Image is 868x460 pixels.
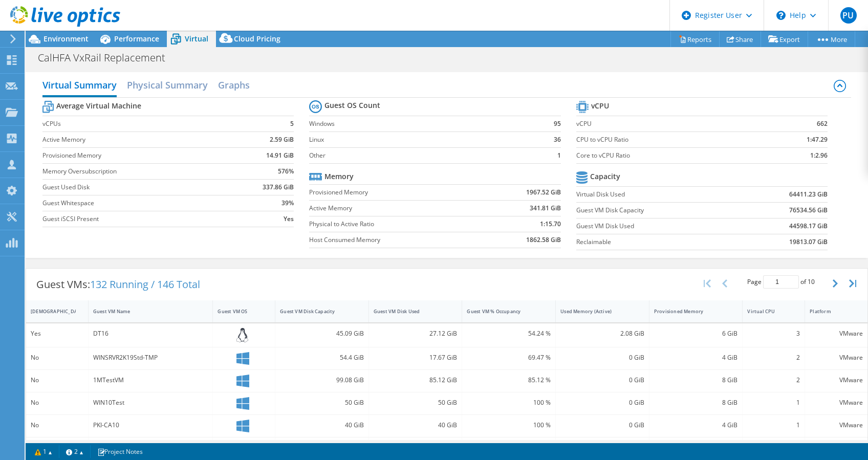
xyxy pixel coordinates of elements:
label: Active Memory [309,203,482,213]
div: VMware [810,375,863,386]
div: 8 GiB [654,397,738,408]
div: 40 GiB [280,420,364,431]
div: 54.24 % [467,328,551,339]
div: 1 [747,397,800,408]
div: 1MTestVM [93,375,208,386]
b: 19813.07 GiB [789,237,828,247]
div: 54.4 GiB [280,352,364,363]
label: vCPUs [42,119,234,129]
div: 8 GiB [654,375,738,386]
div: Guest VM OS [218,308,258,315]
div: 2.08 GiB [560,328,644,339]
label: Guest Used Disk [42,182,234,192]
div: 6 GiB [654,328,738,339]
h1: CalHFA VxRail Replacement [33,52,181,63]
div: WINSRVR2K19Std-TMP [93,352,208,363]
b: 44598.17 GiB [789,221,828,231]
div: PKI-CA10 [93,420,208,431]
span: Cloud Pricing [234,34,280,43]
div: Used Memory (Active) [560,308,632,315]
div: 0 GiB [560,375,644,386]
b: 1:15.70 [540,219,561,229]
b: 2.59 GiB [270,135,294,145]
b: Guest OS Count [324,100,380,111]
label: Active Memory [42,135,234,145]
div: No [31,375,83,386]
b: 1 [557,150,561,161]
label: Reclaimable [576,237,741,247]
span: 10 [808,277,815,286]
div: 99.08 GiB [280,375,364,386]
div: 40 GiB [374,420,458,431]
div: Platform [810,308,851,315]
input: jump to page [763,275,799,289]
label: Windows [309,119,537,129]
div: 100 % [467,397,551,408]
b: 14.91 GiB [266,150,294,161]
div: 27.12 GiB [374,328,458,339]
label: Provisioned Memory [42,150,234,161]
span: 132 Running / 146 Total [90,277,200,291]
b: 76534.56 GiB [789,205,828,215]
label: Guest VM Disk Capacity [576,205,741,215]
b: Capacity [590,171,620,182]
label: CPU to vCPU Ratio [576,135,762,145]
div: VMware [810,352,863,363]
div: Provisioned Memory [654,308,726,315]
div: 2 [747,352,800,363]
b: 337.86 GiB [263,182,294,192]
div: WIN10Test [93,397,208,408]
b: vCPU [591,101,609,111]
label: Guest VM Disk Used [576,221,741,231]
div: No [31,420,83,431]
a: Project Notes [90,445,150,458]
b: 5 [290,119,294,129]
a: 1 [28,445,59,458]
label: Host Consumed Memory [309,235,482,245]
label: Provisioned Memory [309,187,482,198]
div: 0 GiB [560,397,644,408]
div: 17.67 GiB [374,352,458,363]
div: No [31,352,83,363]
b: 662 [817,119,828,129]
label: vCPU [576,119,762,129]
div: Guest VM Name [93,308,196,315]
div: Guest VM % Occupancy [467,308,538,315]
label: Linux [309,135,537,145]
div: 0 GiB [560,420,644,431]
div: 45.09 GiB [280,328,364,339]
label: Guest Whitespace [42,198,234,208]
b: Average Virtual Machine [56,101,141,111]
b: 36 [554,135,561,145]
b: 1967.52 GiB [526,187,561,198]
a: 2 [59,445,91,458]
div: 4 GiB [654,420,738,431]
div: No [31,397,83,408]
div: 2 [747,375,800,386]
b: 95 [554,119,561,129]
div: Guest VM Disk Capacity [280,308,352,315]
span: Performance [114,34,159,43]
div: Guest VMs: [26,269,210,300]
div: 85.12 % [467,375,551,386]
span: Virtual [185,34,208,43]
div: 0 GiB [560,352,644,363]
label: Core to vCPU Ratio [576,150,762,161]
b: 1:2.96 [810,150,828,161]
div: VMware [810,420,863,431]
div: 50 GiB [280,397,364,408]
label: Guest iSCSI Present [42,214,234,224]
div: VMware [810,328,863,339]
a: Reports [670,31,720,47]
div: 69.47 % [467,352,551,363]
h2: Virtual Summary [42,75,117,97]
div: Yes [31,328,83,339]
b: 1:47.29 [807,135,828,145]
div: 4 GiB [654,352,738,363]
div: 1 [747,420,800,431]
label: Physical to Active Ratio [309,219,482,229]
label: Other [309,150,537,161]
svg: \n [776,11,786,20]
div: Guest VM Disk Used [374,308,445,315]
div: VMware [810,397,863,408]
